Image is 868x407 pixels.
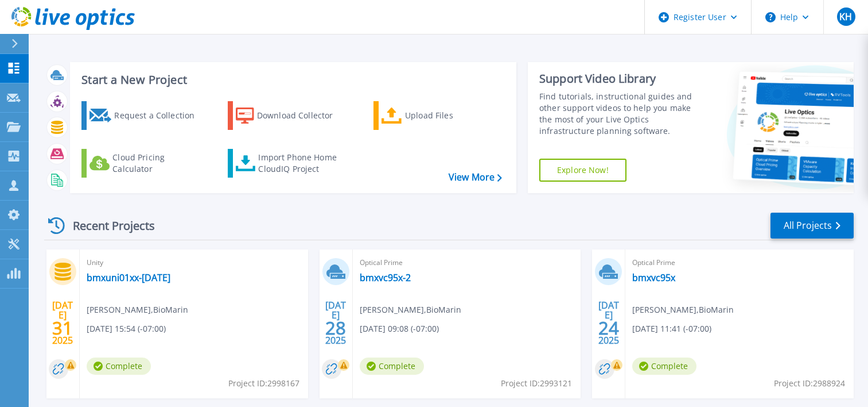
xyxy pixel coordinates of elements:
span: Project ID: 2993121 [501,377,572,390]
span: 28 [325,323,346,333]
a: Cloud Pricing Calculator [81,149,209,178]
span: Complete [632,358,696,375]
div: Support Video Library [539,71,703,86]
span: 24 [598,323,619,333]
span: [PERSON_NAME] , BioMarin [632,304,734,316]
a: bmxvc95x-2 [360,272,411,283]
a: All Projects [770,213,854,239]
h3: Start a New Project [81,74,501,86]
span: Unity [87,256,301,269]
a: Download Collector [228,101,356,130]
span: [DATE] 09:08 (-07:00) [360,322,439,335]
a: Request a Collection [81,101,209,130]
a: bmxvc95x [632,272,675,283]
div: Recent Projects [44,212,170,240]
span: [DATE] 11:41 (-07:00) [632,322,711,335]
div: [DATE] 2025 [52,302,73,344]
div: Find tutorials, instructional guides and other support videos to help you make the most of your L... [539,91,703,137]
div: Download Collector [257,104,349,127]
span: Complete [360,358,424,375]
span: [PERSON_NAME] , BioMarin [87,304,188,316]
span: 31 [52,323,73,333]
span: Project ID: 2998167 [228,377,299,390]
a: Upload Files [373,101,501,130]
span: [DATE] 15:54 (-07:00) [87,322,166,335]
div: Request a Collection [114,104,206,127]
div: [DATE] 2025 [325,302,347,344]
div: Cloud Pricing Calculator [112,152,204,175]
div: Import Phone Home CloudIQ Project [258,152,348,175]
span: [PERSON_NAME] , BioMarin [360,304,461,316]
div: Upload Files [405,104,497,127]
a: Explore Now! [539,159,626,182]
span: Optical Prime [360,256,574,269]
div: [DATE] 2025 [598,302,620,344]
span: Optical Prime [632,256,847,269]
a: bmxuni01xx-[DATE] [87,272,170,283]
span: Project ID: 2988924 [774,377,845,390]
span: Complete [87,358,151,375]
span: KH [839,12,852,21]
a: View More [449,172,502,183]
